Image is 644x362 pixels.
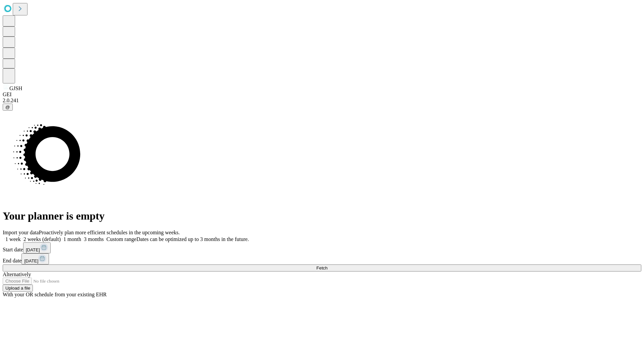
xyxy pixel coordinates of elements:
div: End date [3,253,641,264]
h1: Your planner is empty [3,210,641,222]
span: @ [5,105,10,110]
button: @ [3,104,13,111]
div: 2.0.241 [3,98,641,104]
span: [DATE] [24,258,38,263]
span: [DATE] [26,247,40,252]
button: [DATE] [23,242,51,253]
span: 3 months [84,236,104,242]
div: Start date [3,242,641,253]
button: Fetch [3,264,641,271]
span: Proactively plan more efficient schedules in the upcoming weeks. [39,230,180,235]
span: Fetch [316,265,327,270]
span: 1 month [63,236,81,242]
span: Dates can be optimized up to 3 months in the future. [137,236,249,242]
button: [DATE] [21,253,49,264]
div: GEI [3,92,641,98]
span: Custom range [106,236,136,242]
span: 2 weeks (default) [23,236,61,242]
span: Alternatively [3,271,31,277]
span: With your OR schedule from your existing EHR [3,292,107,297]
span: Import your data [3,230,39,235]
button: Upload a file [3,285,33,292]
span: 1 week [5,236,21,242]
span: GJSH [9,85,22,91]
